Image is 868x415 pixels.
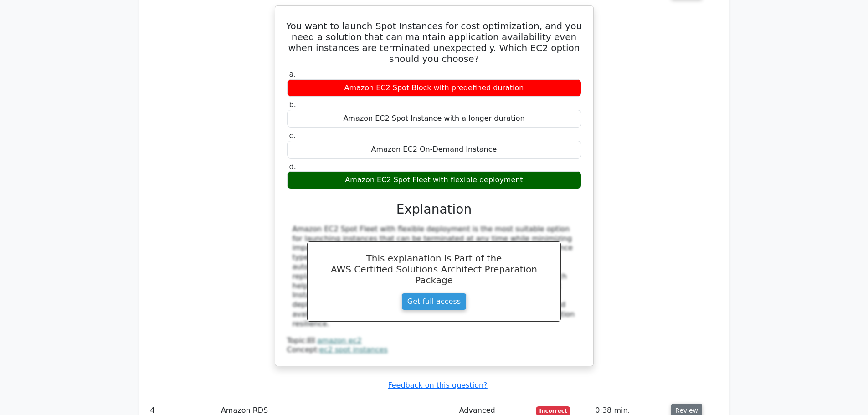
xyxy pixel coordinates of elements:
a: ec2 spot instances [319,345,388,354]
div: Amazon EC2 Spot Instance with a longer duration [287,110,581,128]
div: Amazon EC2 Spot Block with predefined duration [287,79,581,97]
span: a. [289,70,296,78]
a: Get full access [401,293,467,310]
a: amazon ec2 [317,336,361,345]
h3: Explanation [293,202,576,217]
span: d. [289,162,296,171]
h5: You want to launch Spot Instances for cost optimization, and you need a solution that can maintai... [286,20,582,64]
div: Amazon EC2 Spot Fleet with flexible deployment [287,171,581,189]
div: Amazon EC2 On-Demand Instance [287,141,581,159]
span: c. [289,131,296,140]
div: Topic: [287,336,581,346]
div: Concept: [287,345,581,355]
span: b. [289,100,296,109]
div: Amazon EC2 Spot Fleet with flexible deployment is the most suitable option for launching instance... [293,225,576,329]
a: Feedback on this question? [388,381,487,389]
